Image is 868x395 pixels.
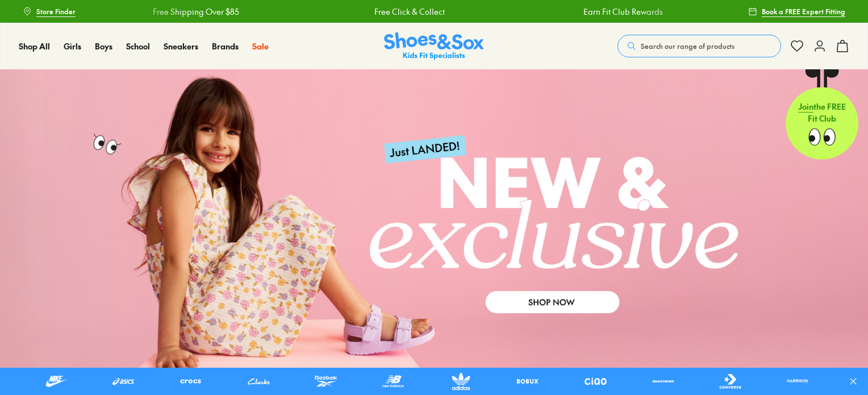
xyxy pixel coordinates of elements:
[762,6,845,16] span: Book a FREE Expert Fitting
[64,40,81,52] a: Girls
[164,40,198,52] a: Sneakers
[786,69,858,160] a: Jointhe FREE Fit Club
[212,40,239,52] a: Brands
[366,6,436,18] a: Free Click & Collect
[641,41,735,51] span: Search our range of products
[786,92,858,134] p: the FREE Fit Club
[384,32,484,60] img: SNS_Logo_Responsive.svg
[126,40,150,52] a: School
[748,1,845,22] a: Book a FREE Expert Fitting
[798,101,813,113] span: Join
[575,6,654,18] a: Earn Fit Club Rewards
[144,6,231,18] a: Free Shipping Over $85
[23,1,76,22] a: Store Finder
[19,40,50,52] a: Shop All
[617,35,781,57] button: Search our range of products
[252,40,269,52] a: Sale
[384,32,484,60] a: Shoes & Sox
[36,6,76,16] span: Store Finder
[95,40,112,52] a: Boys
